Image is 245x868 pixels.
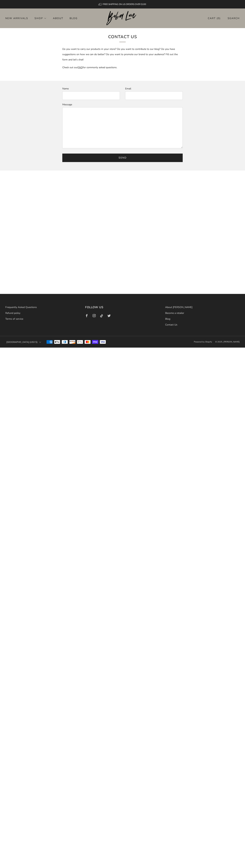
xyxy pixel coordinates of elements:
a: FAQ [78,66,83,69]
button: [GEOGRAPHIC_DATA] (USD $) [5,338,42,346]
a: Powered by Shopify [194,341,212,343]
label: Name [62,87,69,90]
h1: Contact Us [64,33,181,42]
p: Do you want to carry our products in your store? Do you want to contribute to our blog? Do you ha... [62,46,183,62]
a: Blog [165,317,170,321]
a: Contact Us [165,323,177,326]
a: New Arrivals [5,15,28,21]
input: Send [62,154,183,162]
a: Terms of service [5,317,23,321]
h3: Follow us [85,305,160,310]
a: About [53,15,63,21]
img: Boba Love [106,11,139,25]
a: Become a retailer [165,311,184,315]
a: Blog [70,15,78,21]
a: Frequently Asked Questions [5,306,37,309]
span: FREE SHIPPING ON US ORDERS OVER $100 [103,3,146,6]
label: Email [125,87,131,90]
items-count: 0 [218,17,220,20]
a: About [PERSON_NAME] [165,306,192,309]
label: Message [62,103,72,106]
a: Search [228,15,240,21]
a: Shop [35,15,47,21]
p: Check out our for commonly asked questions. [62,65,183,70]
span: © 2025, [PERSON_NAME] [215,341,240,343]
a: Cart [208,15,221,21]
a: Refund policy [5,311,20,315]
